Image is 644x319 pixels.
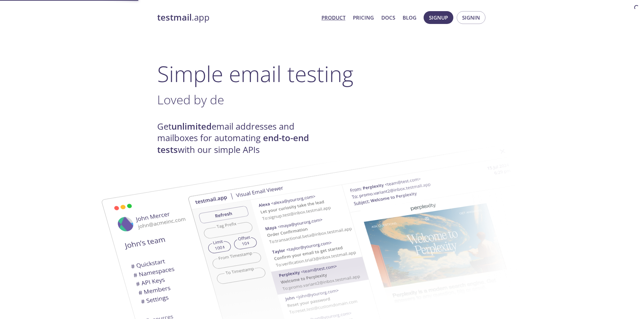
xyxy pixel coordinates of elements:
button: Signup [424,11,453,24]
button: Signin [457,11,485,24]
span: Signup [429,13,448,22]
h1: Simple email testing [157,61,487,87]
h4: Get email addresses and mailboxes for automating with our simple APIs [157,121,322,156]
a: testmail.app [157,12,316,23]
span: Signin [462,13,480,22]
strong: testmail [157,11,192,23]
span: Loved by de [157,91,224,108]
a: Docs [381,13,395,22]
strong: end-to-end tests [157,132,309,155]
a: Product [321,13,345,22]
a: Pricing [353,13,374,22]
a: Blog [403,13,416,22]
strong: unlimited [171,121,212,132]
